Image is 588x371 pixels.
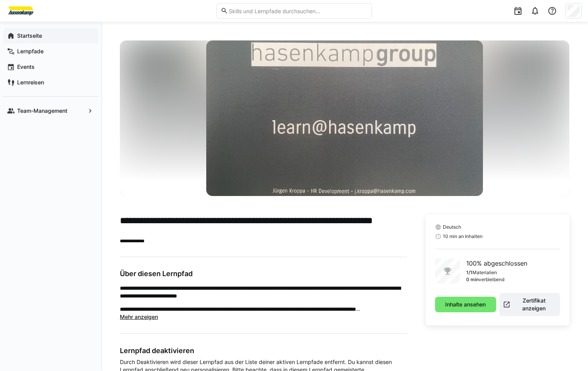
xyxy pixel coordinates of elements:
span: Inhalte ansehen [444,301,487,308]
h3: Lernpfad deaktivieren [120,346,407,355]
span: Deutsch [443,224,461,230]
button: Zertifikat anzeigen [499,293,560,316]
p: 0 min [466,276,479,283]
input: Skills und Lernpfade durchsuchen… [228,7,367,14]
span: 10 min an Inhalten [443,233,483,240]
p: 1/1 [466,269,472,276]
span: Mehr anzeigen [120,313,158,320]
p: Materialien [472,269,497,276]
span: Zertifikat anzeigen [512,297,556,312]
h3: Über diesen Lernpfad [120,269,407,278]
button: Inhalte ansehen [435,297,496,312]
p: verbleibend [479,276,504,283]
p: 100% abgeschlossen [466,259,527,268]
